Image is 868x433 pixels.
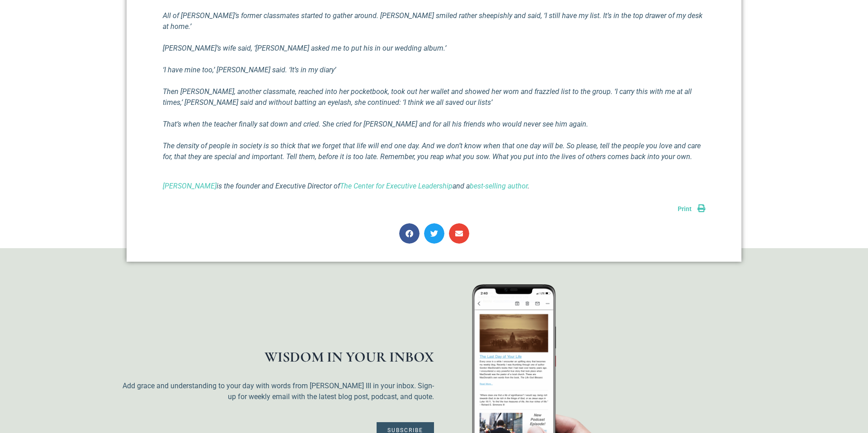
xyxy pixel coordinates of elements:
[449,223,469,244] div: Share on email
[163,141,701,161] em: The density of people in society is so thick that we forget that life will end one day. And we do...
[163,120,588,128] em: That’s when the teacher finally sat down and cried. She cried for [PERSON_NAME] and for all his f...
[163,87,692,107] em: Then [PERSON_NAME], another classmate, reached into her pocketbook, took out her wallet and showe...
[387,428,423,433] span: Subscribe
[122,350,434,364] h1: WISDOM IN YOUR INBOX
[122,381,434,402] p: Add grace and understanding to your day with words from [PERSON_NAME] III in your inbox. Sign-up ...
[163,11,703,31] em: All of [PERSON_NAME]’s former classmates started to gather around. [PERSON_NAME] smiled rather sh...
[399,223,420,244] div: Share on facebook
[163,44,446,52] em: [PERSON_NAME]’s wife said, ‘[PERSON_NAME] asked me to put his in our wedding album.’
[678,205,692,212] span: Print
[340,182,453,190] a: The Center for Executive Leadership
[424,223,444,244] div: Share on twitter
[470,182,528,190] a: best-selling author
[163,66,336,74] em: ‘I have mine too,’ [PERSON_NAME] said. ‘It’s in my diary’
[678,205,705,212] a: Print
[163,182,529,190] i: is the founder and Executive Director of and a .
[163,182,217,190] a: [PERSON_NAME]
